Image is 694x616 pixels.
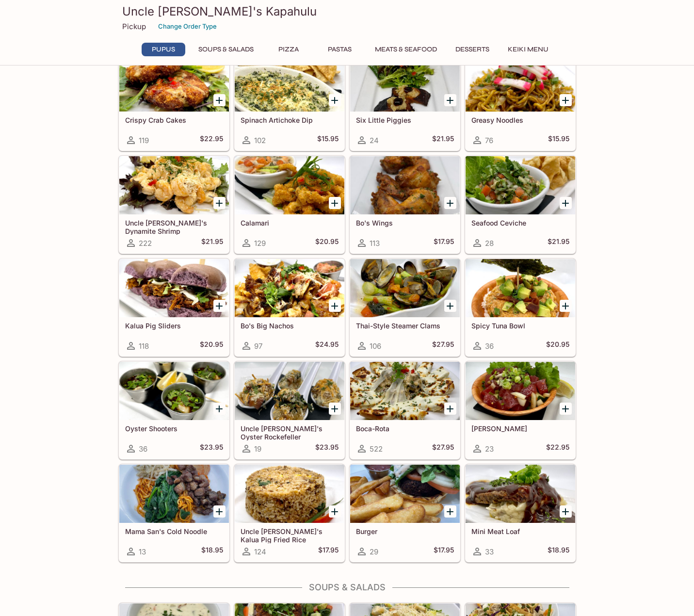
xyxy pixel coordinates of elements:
[466,259,575,317] div: Spicy Tuna Bowl
[213,300,226,312] button: Add Kalua Pig Sliders
[356,219,454,227] h5: Bo's Wings
[119,156,229,214] div: Uncle Bo's Dynamite Shrimp
[465,53,576,151] a: Greasy Noodles76$15.95
[444,403,456,415] button: Add Boca-Rota
[235,53,344,112] div: Spinach Artichoke Dip
[125,527,223,535] h5: Mama San's Cold Noodle
[213,94,226,106] button: Add Crispy Crab Cakes
[193,43,259,56] button: Soups & Salads
[119,53,229,151] a: Crispy Crab Cakes119$22.95
[234,361,345,459] a: Uncle [PERSON_NAME]'s Oyster Rockefeller19$23.95
[350,361,460,459] a: Boca-Rota522$27.95
[485,341,494,351] span: 36
[465,464,576,562] a: Mini Meat Loaf33$18.95
[235,259,344,317] div: Bo's Big Nachos
[485,239,494,248] span: 28
[234,464,345,562] a: Uncle [PERSON_NAME]'s Kalua Pig Fried Rice124$17.95
[450,43,495,56] button: Desserts
[139,136,149,145] span: 119
[235,362,344,420] div: Uncle Bo's Oyster Rockefeller
[465,156,576,254] a: Seafood Ceviche28$21.95
[350,259,460,317] div: Thai-Style Steamer Clams
[234,53,345,151] a: Spinach Artichoke Dip102$15.95
[119,53,229,112] div: Crispy Crab Cakes
[485,136,493,145] span: 76
[119,464,229,562] a: Mama San's Cold Noodle13$18.95
[465,361,576,459] a: [PERSON_NAME]23$22.95
[315,340,339,352] h5: $24.95
[560,300,572,312] button: Add Spicy Tuna Bowl
[560,197,572,209] button: Add Seafood Ceviche
[560,94,572,106] button: Add Greasy Noodles
[432,340,454,352] h5: $27.95
[119,465,229,523] div: Mama San's Cold Noodle
[122,4,572,19] h3: Uncle [PERSON_NAME]'s Kapahulu
[329,197,341,209] button: Add Calamari
[485,444,494,454] span: 23
[465,259,576,357] a: Spicy Tuna Bowl36$20.95
[356,424,454,433] h5: Boca-Rota
[213,197,226,209] button: Add Uncle Bo's Dynamite Shrimp
[329,300,341,312] button: Add Bo's Big Nachos
[466,465,575,523] div: Mini Meat Loaf
[201,546,223,557] h5: $18.95
[254,341,262,351] span: 97
[444,94,456,106] button: Add Six Little Piggies
[125,219,223,235] h5: Uncle [PERSON_NAME]'s Dynamite Shrimp
[254,444,261,454] span: 19
[350,53,460,112] div: Six Little Piggies
[125,424,223,433] h5: Oyster Shooters
[119,259,229,357] a: Kalua Pig Sliders118$20.95
[241,116,339,124] h5: Spinach Artichoke Dip
[548,237,569,249] h5: $21.95
[432,443,454,454] h5: $27.95
[125,116,223,124] h5: Crispy Crab Cakes
[318,546,339,557] h5: $17.95
[370,43,442,56] button: Meats & Seafood
[241,219,339,227] h5: Calamari
[444,505,456,518] button: Add Burger
[466,53,575,112] div: Greasy Noodles
[434,237,454,249] h5: $17.95
[254,136,266,145] span: 102
[235,156,344,214] div: Calamari
[213,403,226,415] button: Add Oyster Shooters
[546,340,569,352] h5: $20.95
[118,582,576,593] h4: Soups & Salads
[119,361,229,459] a: Oyster Shooters36$23.95
[466,156,575,214] div: Seafood Ceviche
[234,259,345,357] a: Bo's Big Nachos97$24.95
[471,322,569,330] h5: Spicy Tuna Bowl
[471,219,569,227] h5: Seafood Ceviche
[356,116,454,124] h5: Six Little Piggies
[315,443,339,454] h5: $23.95
[471,527,569,535] h5: Mini Meat Loaf
[329,403,341,415] button: Add Uncle Bo's Oyster Rockefeller
[329,505,341,518] button: Add Uncle Bo's Kalua Pig Fried Rice
[466,362,575,420] div: Ahi Poke
[356,322,454,330] h5: Thai-Style Steamer Clams
[139,341,149,351] span: 118
[350,465,460,523] div: Burger
[318,43,362,56] button: Pastas
[350,259,460,357] a: Thai-Style Steamer Clams106$27.95
[254,547,266,556] span: 124
[350,464,460,562] a: Burger29$17.95
[142,43,185,56] button: Pupus
[267,43,310,56] button: Pizza
[370,547,378,556] span: 29
[139,547,146,556] span: 13
[350,53,460,151] a: Six Little Piggies24$21.95
[350,156,460,214] div: Bo's Wings
[213,505,226,518] button: Add Mama San's Cold Noodle
[254,239,266,248] span: 129
[119,259,229,317] div: Kalua Pig Sliders
[370,444,383,454] span: 522
[317,134,339,146] h5: $15.95
[329,94,341,106] button: Add Spinach Artichoke Dip
[139,444,147,454] span: 36
[432,134,454,146] h5: $21.95
[370,239,380,248] span: 113
[200,340,223,352] h5: $20.95
[200,443,223,454] h5: $23.95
